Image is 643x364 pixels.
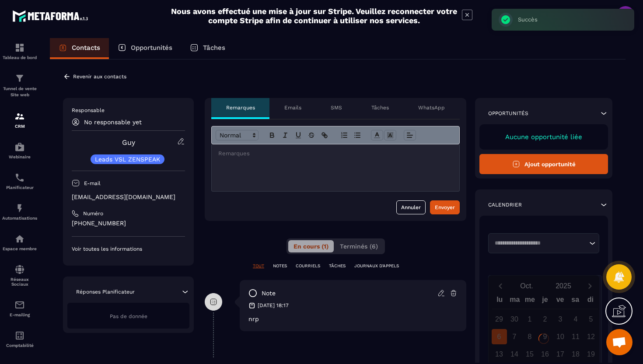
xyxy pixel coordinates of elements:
a: formationformationTunnel de vente Site web [2,66,37,105]
p: [EMAIL_ADDRESS][DOMAIN_NAME] [72,193,185,201]
p: TOUT [253,263,264,269]
input: Search for option [492,239,587,248]
p: Espace membre [2,246,37,251]
span: En cours (1) [294,243,328,250]
p: Réseaux Sociaux [2,277,37,287]
a: formationformationTableau de bord [2,36,37,66]
span: Pas de donnée [110,313,147,319]
a: Opportunités [109,38,181,59]
a: automationsautomationsWebinaire [2,135,37,166]
p: E-mailing [2,312,37,317]
p: CRM [2,124,37,129]
p: Tâches [371,104,389,111]
p: [DATE] 18:17 [258,302,289,309]
img: social-network [14,264,25,275]
a: emailemailE-mailing [2,293,37,324]
p: Calendrier [488,201,522,208]
img: formation [14,42,25,53]
img: automations [14,234,25,244]
a: Tâches [181,38,234,59]
img: automations [14,203,25,213]
div: Envoyer [435,203,455,212]
p: Revenir aux contacts [73,73,126,80]
p: Aucune opportunité liée [488,133,599,141]
a: automationsautomationsAutomatisations [2,196,37,227]
p: NOTES [273,263,287,269]
img: email [14,300,25,310]
p: Tunnel de vente Site web [2,86,37,98]
p: [PHONE_NUMBER] [72,219,185,227]
p: Numéro [83,210,103,217]
p: Webinaire [2,154,37,159]
p: nrp [248,315,458,322]
a: social-networksocial-networkRéseaux Sociaux [2,258,37,293]
p: WhatsApp [418,104,445,111]
img: formation [14,73,25,84]
p: Opportunités [131,44,172,52]
p: Voir toutes les informations [72,245,185,252]
img: logo [12,8,91,24]
p: Réponses Planificateur [76,288,135,295]
p: note [262,289,276,297]
div: Search for option [488,233,599,253]
button: En cours (1) [288,240,334,252]
p: Leads VSL ZENSPEAK [95,156,160,162]
a: formationformationCRM [2,105,37,135]
a: schedulerschedulerPlanificateur [2,166,37,196]
img: formation [14,111,25,122]
button: Terminés (6) [335,240,383,252]
p: No responsable yet [84,119,142,126]
p: Contacts [72,44,100,52]
p: Responsable [72,107,185,114]
a: Contacts [50,38,109,59]
a: accountantaccountantComptabilité [2,324,37,354]
h2: Nous avons effectué une mise à jour sur Stripe. Veuillez reconnecter votre compte Stripe afin de ... [171,7,458,25]
img: automations [14,142,25,152]
a: Guy [122,138,135,147]
p: SMS [331,104,342,111]
p: Tableau de bord [2,55,37,60]
p: Opportunités [488,110,528,117]
a: automationsautomationsEspace membre [2,227,37,258]
button: Envoyer [430,200,460,214]
p: Remarques [226,104,255,111]
p: E-mail [84,180,101,187]
button: Ajout opportunité [479,154,608,174]
p: Comptabilité [2,343,37,348]
p: TÂCHES [329,263,346,269]
p: JOURNAUX D'APPELS [354,263,399,269]
span: Terminés (6) [340,243,378,250]
img: accountant [14,330,25,341]
button: Annuler [396,200,426,214]
p: Tâches [203,44,225,52]
div: Ouvrir le chat [606,329,633,355]
p: Automatisations [2,216,37,220]
p: COURRIELS [296,263,320,269]
p: Emails [284,104,301,111]
p: Planificateur [2,185,37,190]
img: scheduler [14,172,25,183]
